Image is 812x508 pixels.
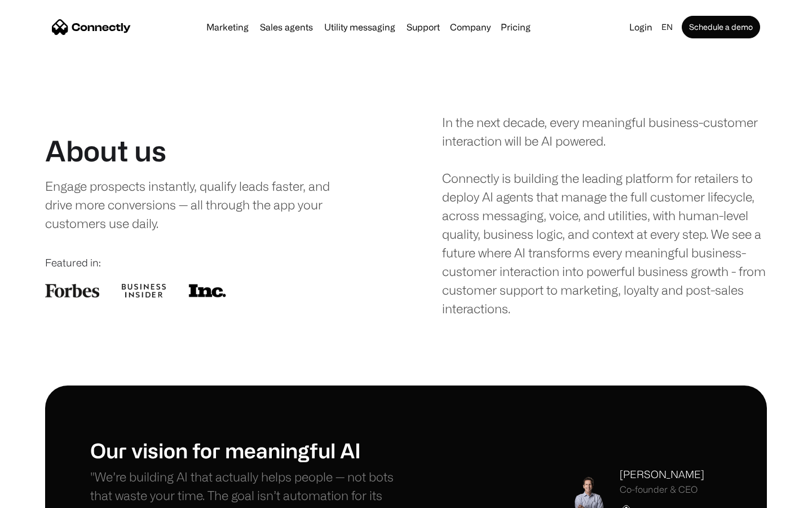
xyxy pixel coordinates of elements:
div: In the next decade, every meaningful business-customer interaction will be AI powered. Connectly ... [442,113,767,318]
h1: Our vision for meaningful AI [90,438,406,462]
aside: Language selected: English [11,487,68,504]
a: Schedule a demo [682,16,760,38]
a: Support [402,23,444,32]
h1: About us [45,134,166,168]
div: en [661,19,673,35]
a: Marketing [202,23,253,32]
a: Utility messaging [320,23,400,32]
div: Company [450,19,491,35]
div: Featured in: [45,255,370,270]
a: Pricing [496,23,535,32]
ul: Language list [23,488,68,504]
div: Co-founder & CEO [620,484,704,495]
a: Sales agents [255,23,317,32]
div: Engage prospects instantly, qualify leads faster, and drive more conversions — all through the ap... [45,177,354,233]
a: Login [625,19,657,35]
div: [PERSON_NAME] [620,467,704,482]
